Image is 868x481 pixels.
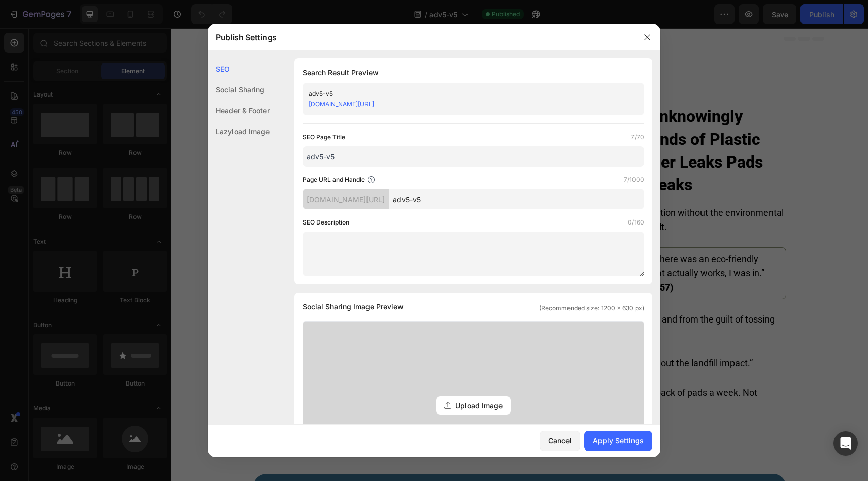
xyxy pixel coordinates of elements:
[389,189,644,209] input: Handle
[82,445,615,472] a: LEARN MORE BELOW 👇🏼
[593,435,644,446] div: Apply Settings
[303,132,345,142] label: SEO Page Title
[309,89,621,99] div: adv5-v5
[309,100,374,108] a: [DOMAIN_NAME][URL]
[208,58,270,79] div: SEO
[539,304,644,313] span: (Recommended size: 1200 x 630 px)
[357,283,387,313] img: gempages_532940531508970503-4eb80706-5464-4d01-be82-a4626d5c9695.webp
[358,177,614,206] p: How to have comfortable protection without the environmental guilt.
[624,175,644,185] label: 7/1000
[357,319,387,350] img: gempages_532940531508970503-0b22b5fd-f364-4945-949c-983f573ff9e8.png
[303,217,349,228] label: SEO Description
[358,78,592,166] strong: Women Over 50 Unknowingly Generate 300 Pounds of Plastic Waste—And Bladder Leaks Pads Still Fail ...
[833,431,858,456] div: Open Intercom Messenger
[392,328,582,342] p: “Reliable protection without the landfill impact.”
[584,431,652,451] button: Apply Settings
[208,100,270,121] div: Header & Footer
[303,301,404,313] span: Social Sharing Image Preview
[540,431,580,451] button: Cancel
[357,356,387,387] img: gempages_532940531508970503-8d55c397-a8bc-4207-9911-c1e074ef8ad6.webp
[303,189,389,209] div: [DOMAIN_NAME][URL]
[392,357,614,386] p: “I used to go through a pack of pads a week. Not anymore.”
[82,37,341,425] img: gempages_532940531508970503-d83e5431-09f5-4c0b-8d89-3cedb31cd6c0.jpg
[303,67,644,79] h1: Search Result Preview
[208,24,634,50] div: Publish Settings
[548,435,572,446] div: Cancel
[455,400,503,411] span: Upload Image
[303,175,365,185] label: Page URL and Handle
[208,121,270,142] div: Lazyload Image
[303,146,644,167] input: Title
[628,217,644,228] label: 0/160
[208,79,270,100] div: Social Sharing
[407,223,611,266] p: “As soon as I heard there was an eco-friendly solution for leaks that actually works, I was in.” –
[631,132,644,142] label: 7/70
[413,253,502,264] strong: [PERSON_NAME] (57)
[392,284,614,312] p: “It’s freedom from pads, and from the guilt of tossing them.”
[360,225,400,265] img: gempages_532940531508970503-ef58bb8c-3afb-4038-b4cf-e7478e397b59.jpg
[303,422,644,431] span: Supported file: .jpg, .jpeg, .png, .gif, .webp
